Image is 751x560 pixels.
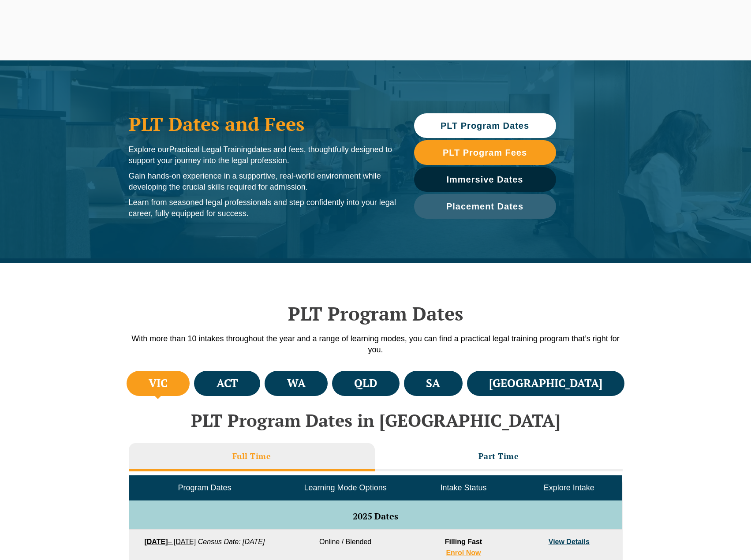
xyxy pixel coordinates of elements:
[446,549,481,556] a: Enrol Now
[446,202,523,211] span: Placement Dates
[144,538,196,545] a: [DATE]– [DATE]
[354,376,377,391] h4: QLD
[169,145,252,154] span: Practical Legal Training
[124,333,627,355] p: With more than 10 intakes throughout the year and a range of learning modes, you can find a pract...
[287,376,306,391] h4: WA
[232,451,271,461] h3: Full Time
[124,302,627,325] h2: PLT Program Dates
[144,538,168,545] strong: [DATE]
[447,175,523,184] span: Immersive Dates
[445,538,482,556] strong: Filling Fast
[414,113,556,138] a: PLT Program Dates
[217,376,238,391] h4: ACT
[129,171,396,193] p: Gain hands-on experience in a supportive, real-world environment while developing the crucial ski...
[129,144,396,166] p: Explore our dates and fees, thoughtfully designed to support your journey into the legal profession.
[544,483,594,492] span: Explore Intake
[489,376,602,391] h4: [GEOGRAPHIC_DATA]
[129,113,396,135] h1: PLT Dates and Fees
[549,538,590,545] a: View Details
[304,483,387,492] span: Learning Mode Options
[198,538,265,545] em: Census Date: [DATE]
[478,451,519,461] h3: Part Time
[414,167,556,192] a: Immersive Dates
[443,148,527,157] span: PLT Program Fees
[124,411,627,430] h2: PLT Program Dates in [GEOGRAPHIC_DATA]
[353,510,398,522] span: 2025 Dates
[441,121,529,130] span: PLT Program Dates
[414,194,556,219] a: Placement Dates
[178,483,231,492] span: Program Dates
[149,376,168,391] h4: VIC
[426,376,440,391] h4: SA
[129,197,396,219] p: Learn from seasoned legal professionals and step confidently into your legal career, fully equipp...
[440,483,486,492] span: Intake Status
[414,140,556,165] a: PLT Program Fees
